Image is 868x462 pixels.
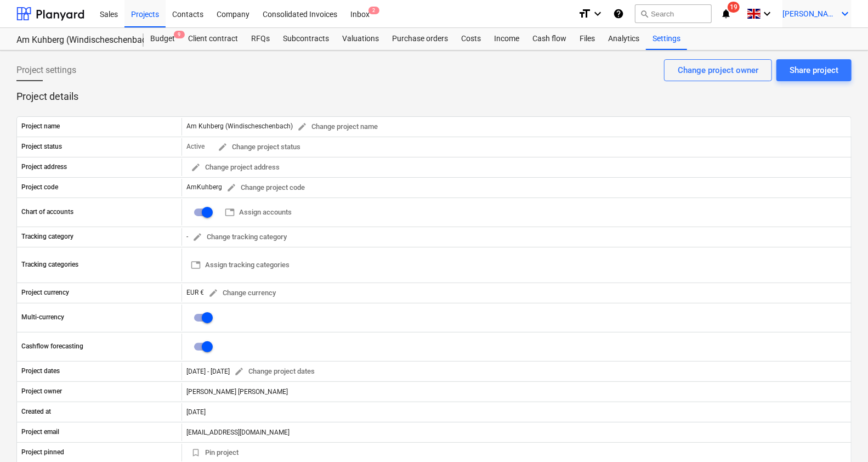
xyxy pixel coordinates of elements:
[487,28,526,50] a: Income
[635,4,712,23] button: Search
[782,9,837,18] span: [PERSON_NAME]
[204,285,280,302] button: Change currency
[186,119,382,136] div: Am Kuhberg (Windischeschenbach)
[385,28,455,50] a: Purchase orders
[297,121,378,133] span: Change project name
[21,407,51,416] p: Created at
[174,31,185,38] span: 9
[526,28,573,50] a: Cash flow
[230,363,319,380] button: Change project dates
[790,63,838,77] div: Share project
[226,183,236,193] span: edit
[838,7,852,20] i: keyboard_arrow_down
[191,161,280,174] span: Change project address
[16,90,852,103] p: Project details
[191,260,201,270] span: table
[728,2,740,13] span: 19
[181,383,851,401] div: [PERSON_NAME] [PERSON_NAME]
[218,141,300,154] span: Change project status
[186,368,230,375] div: [DATE] - [DATE]
[234,365,315,378] span: Change project dates
[21,427,59,437] p: Project email
[225,207,235,217] span: table
[181,403,851,421] div: [DATE]
[297,122,307,132] span: edit
[186,257,294,274] button: Assign tracking categories
[21,260,78,269] p: Tracking categories
[186,142,205,151] p: Active
[226,182,305,194] span: Change project code
[186,179,309,196] div: AmKuhberg
[186,444,243,461] button: Pin project
[16,64,76,77] span: Project settings
[21,142,62,151] p: Project status
[368,7,379,14] span: 2
[191,448,201,458] span: bookmark_border
[721,7,731,20] i: notifications
[21,162,67,172] p: Project address
[591,7,604,20] i: keyboard_arrow_down
[21,183,58,192] p: Project code
[21,448,64,457] p: Project pinned
[761,7,774,20] i: keyboard_arrow_down
[21,288,69,297] p: Project currency
[776,59,852,81] button: Share project
[21,342,83,351] p: Cashflow forecasting
[186,159,284,176] button: Change project address
[188,229,291,246] button: Change tracking category
[225,206,292,219] span: Assign accounts
[613,7,624,20] i: Knowledge base
[664,59,772,81] button: Change project owner
[191,447,239,459] span: Pin project
[208,287,276,300] span: Change currency
[578,7,591,20] i: format_size
[21,367,60,376] p: Project dates
[276,28,336,50] a: Subcontracts
[234,367,244,376] span: edit
[213,139,305,156] button: Change project status
[573,28,602,50] a: Files
[245,28,276,50] a: RFQs
[218,142,228,152] span: edit
[336,28,385,50] a: Valuations
[21,387,62,396] p: Project owner
[144,28,181,50] a: Budget9
[191,259,290,272] span: Assign tracking categories
[21,207,73,217] p: Chart of accounts
[602,28,646,50] a: Analytics
[21,232,73,241] p: Tracking category
[455,28,487,50] a: Costs
[191,162,201,172] span: edit
[186,289,204,296] span: EUR €
[21,313,64,322] p: Multi-currency
[293,119,382,136] button: Change project name
[222,179,309,196] button: Change project code
[181,424,851,441] div: [EMAIL_ADDRESS][DOMAIN_NAME]
[181,28,245,50] a: Client contract
[646,28,687,50] a: Settings
[640,9,649,18] span: search
[16,35,131,46] div: Am Kuhberg (Windischeschenbach)
[192,231,287,244] span: Change tracking category
[192,232,202,242] span: edit
[208,288,218,298] span: edit
[186,229,291,246] div: -
[144,28,181,50] div: Budget
[220,204,296,221] button: Assign accounts
[678,63,758,77] div: Change project owner
[21,122,60,131] p: Project name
